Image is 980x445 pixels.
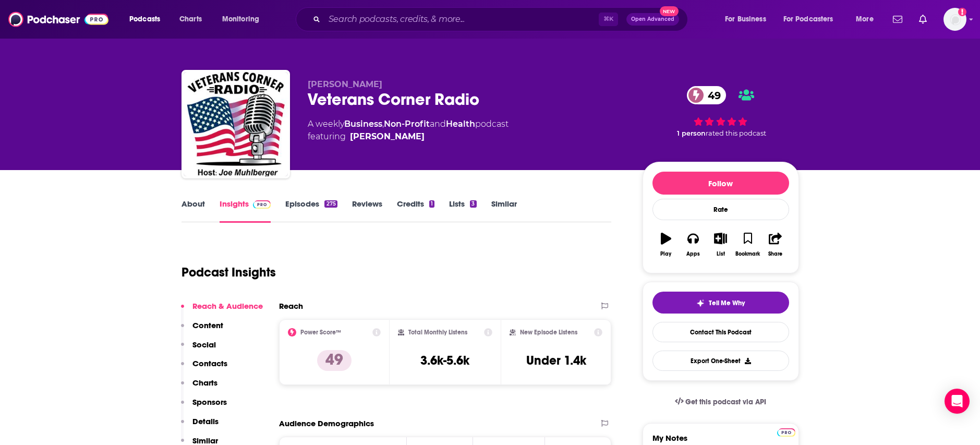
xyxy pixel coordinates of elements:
[717,251,725,257] div: List
[470,200,476,208] div: 3
[856,12,874,27] span: More
[915,10,931,28] a: Show notifications dropdown
[652,322,789,342] a: Contact This Podcast
[129,12,160,27] span: Podcasts
[184,72,288,176] img: Veterans Corner Radio
[943,8,966,31] img: User Profile
[660,251,671,257] div: Play
[526,353,586,368] h3: Under 1.4k
[599,13,618,26] span: ⌘ K
[958,8,966,16] svg: Add a profile image
[192,416,219,426] p: Details
[308,79,382,89] span: [PERSON_NAME]
[652,351,789,371] button: Export One-Sheet
[667,389,775,415] a: Get this podcast via API
[215,11,273,28] button: open menu
[777,11,849,28] button: open menu
[626,13,679,26] button: Open AdvancedNew
[652,172,789,195] button: Follow
[945,389,970,414] div: Open Intercom Messenger
[324,200,337,208] div: 275
[943,8,966,31] button: Show profile menu
[652,199,789,220] div: Rate
[777,427,795,437] a: Pro website
[706,129,766,137] span: rated this podcast
[222,12,259,27] span: Monitoring
[725,12,766,27] span: For Business
[849,11,887,28] button: open menu
[181,340,216,359] button: Social
[491,199,517,223] a: Similar
[350,130,425,143] a: Bill Hodges
[709,299,745,307] span: Tell Me Why
[408,329,467,336] h2: Total Monthly Listens
[220,199,271,223] a: InsightsPodchaser Pro
[285,199,337,223] a: Episodes275
[430,119,446,129] span: and
[173,11,208,28] a: Charts
[279,301,303,311] h2: Reach
[306,7,698,31] div: Search podcasts, credits, & more...
[429,200,434,208] div: 1
[182,199,205,223] a: About
[181,320,223,340] button: Content
[397,199,434,223] a: Credits1
[687,86,726,104] a: 49
[192,340,216,350] p: Social
[735,251,760,257] div: Bookmark
[8,9,108,29] img: Podchaser - Follow, Share and Rate Podcasts
[768,251,782,257] div: Share
[192,358,227,368] p: Contacts
[707,226,734,263] button: List
[943,8,966,31] span: Logged in as TABASCO
[300,329,341,336] h2: Power Score™
[308,130,509,143] span: featuring
[520,329,577,336] h2: New Episode Listens
[352,199,382,223] a: Reviews
[192,378,217,388] p: Charts
[680,226,707,263] button: Apps
[253,200,271,209] img: Podchaser Pro
[643,79,799,144] div: 49 1 personrated this podcast
[446,119,475,129] a: Health
[181,397,227,416] button: Sponsors
[192,397,227,407] p: Sponsors
[685,398,766,406] span: Get this podcast via API
[696,299,705,307] img: tell me why sparkle
[777,428,795,437] img: Podchaser Pro
[652,292,789,314] button: tell me why sparkleTell Me Why
[384,119,430,129] a: Non-Profit
[382,119,384,129] span: ,
[122,11,174,28] button: open menu
[181,358,227,378] button: Contacts
[652,226,680,263] button: Play
[192,320,223,330] p: Content
[718,11,779,28] button: open menu
[677,129,706,137] span: 1 person
[889,10,906,28] a: Show notifications dropdown
[761,226,789,263] button: Share
[181,416,219,436] button: Details
[317,350,352,371] p: 49
[449,199,476,223] a: Lists3
[697,86,726,104] span: 49
[182,264,276,280] h1: Podcast Insights
[181,301,263,320] button: Reach & Audience
[179,12,202,27] span: Charts
[734,226,761,263] button: Bookmark
[783,12,833,27] span: For Podcasters
[192,301,263,311] p: Reach & Audience
[308,118,509,143] div: A weekly podcast
[279,418,374,428] h2: Audience Demographics
[631,17,674,22] span: Open Advanced
[686,251,700,257] div: Apps
[420,353,469,368] h3: 3.6k-5.6k
[181,378,217,397] button: Charts
[344,119,382,129] a: Business
[324,11,599,28] input: Search podcasts, credits, & more...
[660,6,679,16] span: New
